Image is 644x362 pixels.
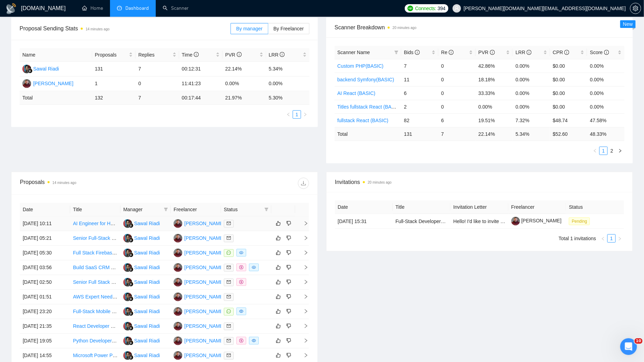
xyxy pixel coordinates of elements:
span: info-circle [527,50,532,55]
a: SRSawal Riadi [123,294,160,299]
td: $0.00 [550,73,587,86]
div: [PERSON_NAME] [184,234,225,242]
div: Sawal Riadi [134,264,160,271]
span: like [276,265,281,270]
span: mail [227,324,231,328]
span: left [286,112,291,117]
a: SRSawal Riadi [123,250,160,255]
div: [PERSON_NAME] [184,278,225,286]
td: $0.00 [550,86,587,100]
div: Sawal Riadi [134,293,160,301]
span: mail [227,280,231,284]
span: mail [227,221,231,226]
img: KP [174,249,182,257]
a: 1 [600,147,607,155]
a: [PERSON_NAME] [511,218,562,223]
td: 19.51% [476,113,513,127]
span: like [276,279,281,285]
a: KP[PERSON_NAME] [174,323,225,328]
img: KP [174,351,182,360]
span: filter [164,207,168,212]
span: Bids [404,50,420,55]
a: Senior Full Stack Developer [73,279,134,285]
td: 0 [438,59,476,73]
img: KP [174,293,182,301]
th: Invitation Letter [451,200,508,214]
a: SRSawal Riadi [123,338,160,343]
th: Date [335,200,393,214]
span: 394 [438,5,445,12]
span: Invitations [335,178,624,186]
img: KP [174,219,182,228]
td: $ 52.60 [550,127,587,141]
a: homeHome [82,5,103,11]
span: info-circle [237,52,242,57]
li: Total 1 invitations [559,234,596,243]
th: Proposals [92,48,136,62]
span: download [298,180,309,186]
th: Freelancer [508,200,566,214]
th: Manager [120,203,171,216]
a: searchScanner [163,5,189,11]
img: SR [123,351,132,360]
td: 0.00% [587,73,624,86]
a: setting [630,6,641,11]
td: 0.00% [476,100,513,113]
img: upwork-logo.png [408,6,413,11]
span: dislike [286,265,291,270]
a: SRSawal Riadi [123,279,160,285]
span: info-circle [449,50,454,55]
td: 0 [438,100,476,113]
img: SR [123,322,132,331]
button: dislike [285,322,293,330]
span: dislike [286,309,291,314]
td: 7 [136,62,179,76]
a: AWS Expert Needed for AI-Powered job platform [73,294,178,300]
img: gigradar-bm.png [129,296,133,301]
td: 5.30 % [266,91,310,105]
button: like [274,293,283,301]
span: filter [393,47,400,58]
td: 7 [438,127,476,141]
span: dislike [286,294,291,300]
td: Total [20,91,92,105]
span: Replies [138,51,171,59]
a: 1 [293,111,301,118]
span: mail [227,339,231,343]
img: KP [174,322,182,331]
td: 11 [401,73,439,86]
td: Total [335,127,401,141]
time: 14 minutes ago [86,27,109,31]
img: KP [174,307,182,316]
div: [PERSON_NAME] [184,308,225,315]
a: SRSawal Riadi [123,352,160,358]
a: KP[PERSON_NAME] [174,352,225,358]
span: like [276,250,281,256]
td: [DATE] 05:21 [20,231,70,246]
td: 131 [401,127,439,141]
a: Build SaaS CRM + AI Client Portal (Full Platform Development) [73,265,210,270]
td: 5.34 % [513,127,550,141]
img: SR [123,293,132,301]
div: Sawal Riadi [134,249,160,257]
span: By Freelancer [273,26,304,31]
span: info-circle [280,52,285,57]
a: SRSawal Riadi [123,220,160,226]
span: Status [224,206,262,213]
div: [PERSON_NAME] [184,352,225,359]
li: 1 [607,234,616,243]
td: 0 [438,73,476,86]
span: Proposal Sending Stats [20,24,230,33]
a: KP[PERSON_NAME] [174,279,225,285]
span: dislike [286,338,291,343]
td: $0.00 [550,100,587,113]
button: right [616,147,624,155]
span: user [454,6,459,11]
span: like [276,309,281,314]
span: right [298,221,308,226]
img: SR [123,337,132,345]
li: Next Page [616,147,624,155]
button: like [274,307,283,316]
img: gigradar-bm.png [129,252,133,257]
span: message [227,251,231,255]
